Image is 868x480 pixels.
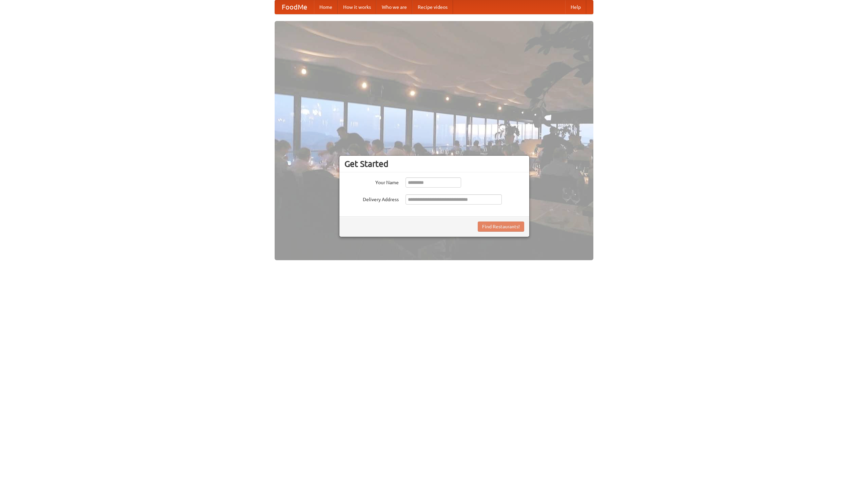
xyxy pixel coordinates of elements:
a: How it works [338,0,376,14]
a: Who we are [376,0,412,14]
button: Find Restaurants! [478,222,524,232]
a: Recipe videos [412,0,453,14]
h3: Get Started [344,159,524,169]
a: FoodMe [275,0,314,14]
label: Delivery Address [344,194,399,203]
a: Home [314,0,338,14]
label: Your Name [344,177,399,186]
a: Help [565,0,586,14]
